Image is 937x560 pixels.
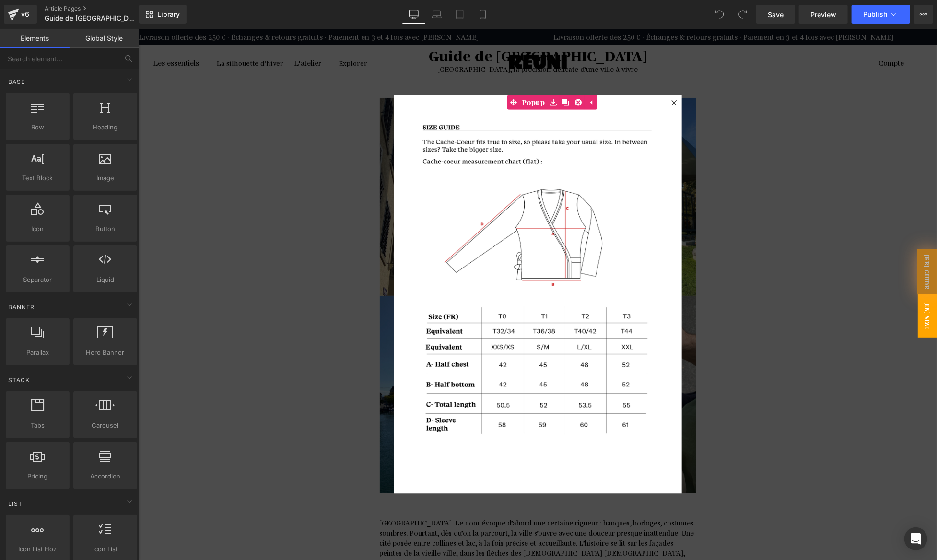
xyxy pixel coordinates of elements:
[409,67,421,81] a: Save module
[139,5,187,24] a: New Library
[70,29,139,48] a: Global Style
[9,348,67,358] span: Parallax
[45,5,155,12] a: Article Pages
[76,348,134,358] span: Hero Banner
[9,275,67,285] span: Separator
[76,224,134,234] span: Button
[76,420,134,431] span: Carousel
[760,266,798,309] span: [EN] SIZE GUIDE
[863,11,887,18] span: Publish
[852,5,910,24] button: Publish
[433,67,446,81] a: Delete Module
[9,420,67,431] span: Tabs
[425,5,448,24] a: Laptop
[7,375,31,385] span: Stack
[7,303,35,312] span: Banner
[76,544,134,554] span: Icon List
[446,67,458,81] a: Expand / Collapse
[733,5,752,24] button: Redo
[768,10,784,20] span: Save
[448,5,471,24] a: Tablet
[9,544,67,554] span: Icon List Hoz
[759,221,799,266] span: [FR] GUIDE DES TAILLES
[402,5,425,24] a: Desktop
[7,77,26,86] span: Base
[9,224,67,234] span: Icon
[76,275,134,285] span: Liquid
[4,5,37,24] a: v6
[799,5,848,24] a: Preview
[710,5,729,24] button: Undo
[7,499,23,508] span: List
[914,5,933,24] button: More
[471,5,494,24] a: Mobile
[45,14,137,22] span: Guide de [GEOGRAPHIC_DATA]
[810,10,836,20] span: Preview
[157,10,180,19] span: Library
[904,527,927,550] div: Open Intercom Messenger
[19,8,31,21] div: v6
[9,173,67,183] span: Text Block
[76,471,134,481] span: Accordion
[381,67,409,81] span: Popup
[76,173,134,183] span: Image
[9,122,67,132] span: Row
[421,67,433,81] a: Clone Module
[9,471,67,481] span: Pricing
[76,122,134,132] span: Heading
